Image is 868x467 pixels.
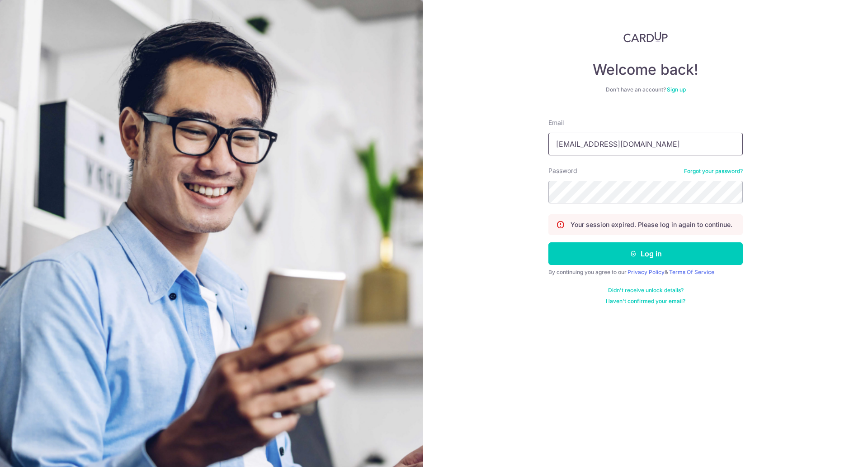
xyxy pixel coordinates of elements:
a: Haven't confirmed your email? [606,298,685,305]
div: By continuing you agree to our & [548,269,743,276]
h4: Welcome back! [548,61,743,79]
input: Enter your Email [548,133,743,155]
div: Don’t have an account? [548,86,743,93]
img: CardUp Logo [623,32,668,43]
label: Password [548,166,577,175]
label: Email [548,118,564,127]
a: Forgot your password? [684,168,743,175]
a: Terms Of Service [669,269,714,275]
a: Didn't receive unlock details? [608,287,684,294]
button: Log in [548,242,743,265]
p: Your session expired. Please log in again to continue. [571,220,732,229]
a: Privacy Policy [627,269,665,275]
a: Sign up [667,86,686,93]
